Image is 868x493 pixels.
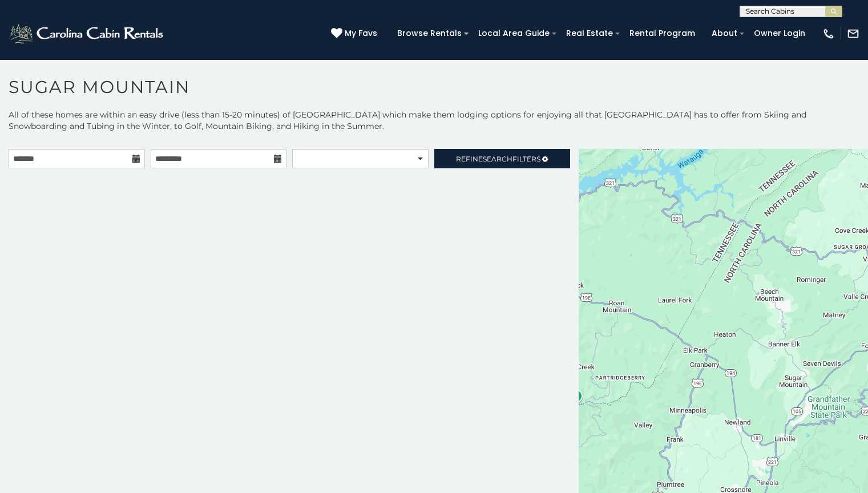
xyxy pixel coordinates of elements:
a: RefineSearchFilters [434,149,571,168]
span: Search [483,155,512,163]
a: Owner Login [748,25,811,42]
a: About [706,25,743,42]
span: Refine Filters [456,155,540,163]
img: phone-regular-white.png [822,27,835,40]
a: Browse Rentals [391,25,467,42]
img: White-1-2.png [9,22,167,45]
a: My Favs [331,27,380,40]
a: Real Estate [560,25,619,42]
span: My Favs [345,27,377,39]
a: Local Area Guide [473,25,555,42]
img: mail-regular-white.png [847,27,859,40]
a: Rental Program [624,25,701,42]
